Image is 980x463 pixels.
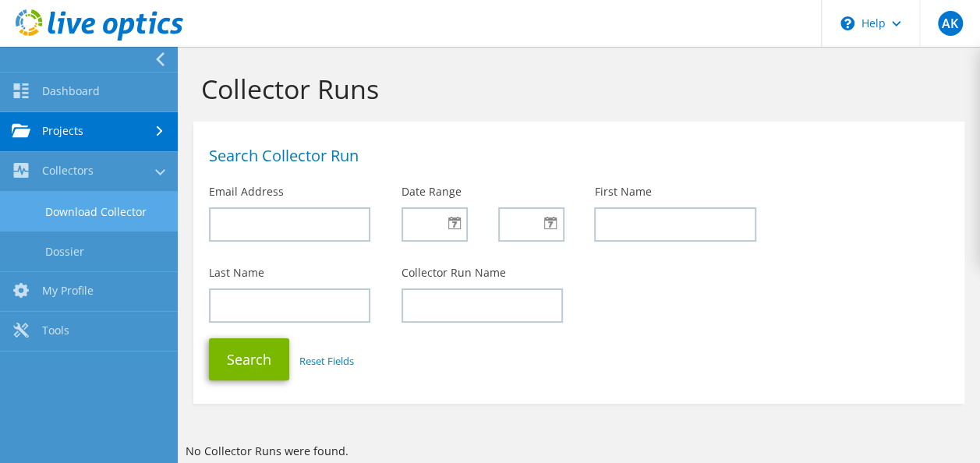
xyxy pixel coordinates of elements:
svg: \n [840,16,854,30]
h1: Collector Runs [201,72,949,105]
label: First Name [594,184,651,200]
a: Reset Fields [299,354,354,368]
label: Collector Run Name [402,265,506,281]
span: AK [938,11,963,36]
h1: Search Collector Run [209,148,941,164]
p: No Collector Runs were found. [186,443,972,460]
label: Last Name [209,265,264,281]
label: Email Address [209,184,284,200]
button: Search [209,338,289,380]
label: Date Range [402,184,462,200]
